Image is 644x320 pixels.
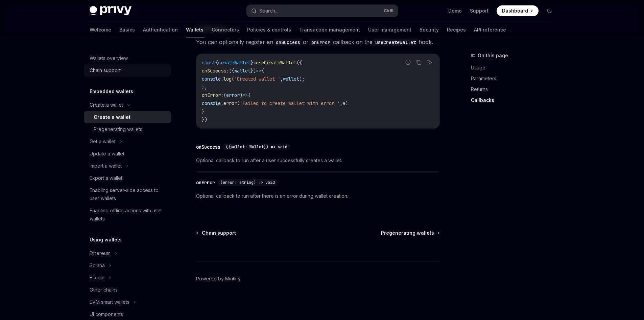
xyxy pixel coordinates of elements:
a: Dashboard [497,5,539,16]
span: ( [232,76,234,82]
a: Export a wallet [84,172,171,184]
a: Usage [471,62,560,73]
span: Pregenerating wallets [381,230,434,236]
span: ({ [229,68,234,74]
span: ({wallet: Wallet}) => void [226,144,287,150]
button: Toggle dark mode [544,5,555,16]
span: ( [237,100,240,106]
a: Transaction management [299,22,360,38]
span: 'Created wallet ' [234,76,280,82]
div: Search... [259,7,278,15]
a: Enabling server-side access to user wallets [84,184,171,205]
span: . [221,76,223,82]
a: Chain support [84,64,171,77]
span: error [226,92,240,98]
a: Demo [448,7,462,14]
a: Wallets [186,22,204,38]
span: You can optionally register an or callback on the hook. [196,37,440,47]
span: Ctrl K [384,8,394,14]
a: Other chains [84,284,171,296]
span: log [223,76,232,82]
button: Ask AI [425,58,434,67]
span: . [221,100,223,106]
span: { [261,68,264,74]
div: Pregenerating wallets [94,125,142,133]
div: UI components [90,310,123,318]
span: onError [202,92,221,98]
div: Get a wallet [90,137,116,146]
h5: Embedded wallets [90,87,133,95]
span: , [340,100,342,106]
span: ) [345,100,348,106]
a: Chain support [197,230,236,236]
span: : [221,92,223,98]
a: Callbacks [471,95,560,106]
div: Enabling server-side access to user wallets [90,186,167,202]
div: Import a wallet [90,162,122,170]
span: ({ [296,60,302,66]
span: createWallet [218,60,251,66]
div: Update a wallet [90,150,124,158]
code: onSuccess [273,39,303,46]
a: Connectors [212,22,239,38]
span: wallet [283,76,299,82]
span: ) [240,92,242,98]
code: useCreateWallet [373,39,419,46]
div: Bitcoin [90,274,104,282]
a: Powered by Mintlify [196,275,241,282]
a: Enabling offline actions with user wallets [84,205,171,225]
span: = [253,60,256,66]
span: Dashboard [502,7,528,14]
span: } [202,108,205,114]
a: Update a wallet [84,148,171,160]
div: onError [196,179,215,186]
span: e [342,100,345,106]
div: Ethereum [90,249,111,257]
div: Enabling offline actions with user wallets [90,207,167,223]
button: Search...CtrlK [246,5,398,17]
a: Authentication [143,22,178,38]
a: Basics [119,22,135,38]
span: Optional callback to run after a user successfully creates a wallet. [196,156,440,165]
a: API reference [474,22,506,38]
div: EVM smart wallets [90,298,129,306]
a: Returns [471,84,560,95]
img: dark logo [90,6,132,16]
div: Chain support [90,66,121,74]
span: Chain support [202,230,236,236]
span: 'Failed to create wallet with error ' [240,100,340,106]
a: Welcome [90,22,111,38]
span: { [215,60,218,66]
span: useCreateWallet [256,60,296,66]
a: Pregenerating wallets [84,123,171,135]
span: const [202,60,215,66]
span: => [256,68,261,74]
span: console [202,100,221,106]
a: Support [470,7,488,14]
span: On this page [478,51,508,60]
button: Report incorrect code [404,58,412,67]
div: Create a wallet [94,113,130,121]
a: Recipes [447,22,466,38]
span: wallet [234,68,251,74]
span: error [223,100,237,106]
a: Policies & controls [247,22,291,38]
span: onSuccess [202,68,226,74]
span: ); [299,76,305,82]
a: Wallets overview [84,52,171,64]
span: : [226,68,229,74]
div: onSuccess [196,144,220,150]
a: Pregenerating wallets [381,230,439,236]
span: Optional callback to run after there is an error during wallet creation. [196,192,440,200]
span: }, [202,84,207,90]
code: onError [309,39,333,46]
a: Parameters [471,73,560,84]
div: Create a wallet [90,101,123,109]
span: (error: string) => void [220,180,275,185]
button: Copy the contents from the code block [414,58,423,67]
div: Other chains [90,286,118,294]
span: console [202,76,221,82]
span: }) [251,68,256,74]
span: => [242,92,248,98]
div: Solana [90,261,105,270]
